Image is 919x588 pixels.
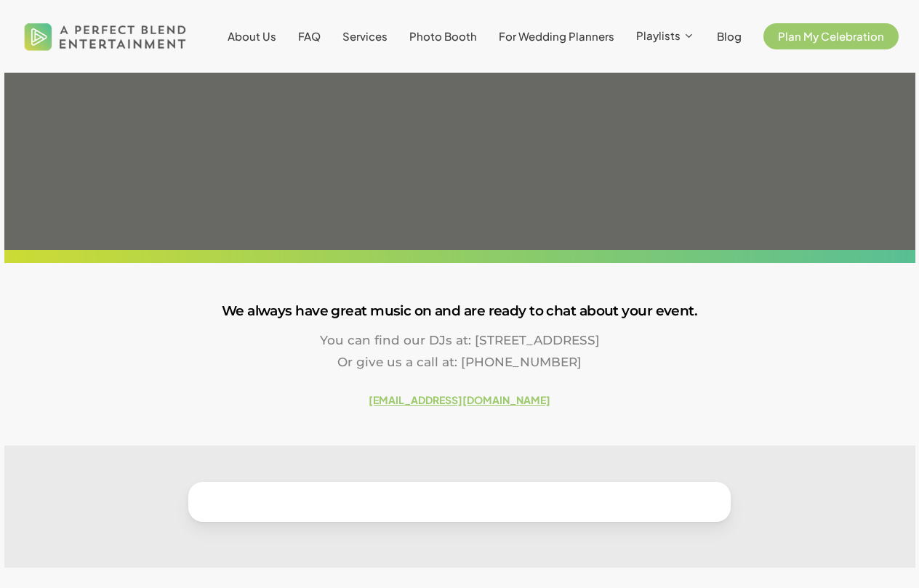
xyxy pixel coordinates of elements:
span: Or give us a call at: [PHONE_NUMBER] [337,355,582,369]
a: Blog [717,31,742,42]
a: Services [342,31,388,42]
span: About Us [228,29,276,43]
span: Photo Booth [409,29,477,43]
span: FAQ [298,29,321,43]
a: Plan My Celebration [763,31,899,42]
span: Blog [717,29,742,43]
span: Plan My Celebration [778,29,884,43]
a: For Wedding Planners [499,31,614,42]
a: FAQ [298,31,321,42]
span: For Wedding Planners [499,29,614,43]
span: You can find our DJs at: [STREET_ADDRESS] [320,333,600,347]
span: Playlists [636,28,681,42]
img: A Perfect Blend Entertainment [20,10,190,63]
a: Photo Booth [409,31,477,42]
a: About Us [228,31,276,42]
a: [EMAIL_ADDRESS][DOMAIN_NAME] [369,393,550,406]
h3: We always have great music on and are ready to chat about your event. [4,299,915,323]
a: Playlists [636,30,695,43]
span: Services [342,29,388,43]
